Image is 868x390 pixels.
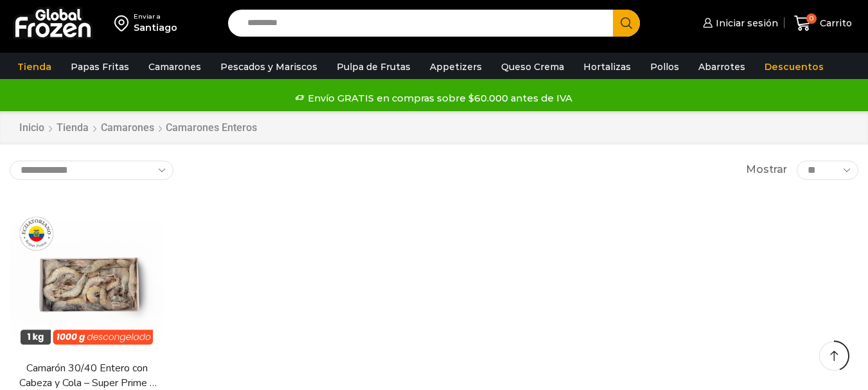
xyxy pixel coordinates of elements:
span: Iniciar sesión [713,17,778,30]
a: Descuentos [758,55,830,79]
a: Tienda [11,55,58,79]
select: Pedido de la tienda [10,161,173,180]
button: Search button [613,10,640,37]
a: Hortalizas [577,55,637,79]
a: Iniciar sesión [700,10,778,36]
img: address-field-icon.svg [114,12,134,34]
a: Pollos [644,55,686,79]
a: 0 Carrito [791,8,855,39]
div: Enviar a [134,12,177,21]
span: Mostrar [746,163,787,177]
a: Queso Crema [495,55,571,79]
a: Pescados y Mariscos [214,55,324,79]
h1: Camarones Enteros [166,121,257,134]
span: 0 [806,13,817,24]
a: Pulpa de Frutas [330,55,417,79]
div: Santiago [134,21,177,34]
a: Camarones [142,55,208,79]
nav: Breadcrumb [19,121,257,136]
a: Abarrotes [692,55,752,79]
a: Papas Fritas [64,55,136,79]
a: Appetizers [423,55,488,79]
span: Carrito [817,17,852,30]
a: Tienda [56,121,89,136]
a: Inicio [19,121,45,136]
a: Camarones [100,121,155,136]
